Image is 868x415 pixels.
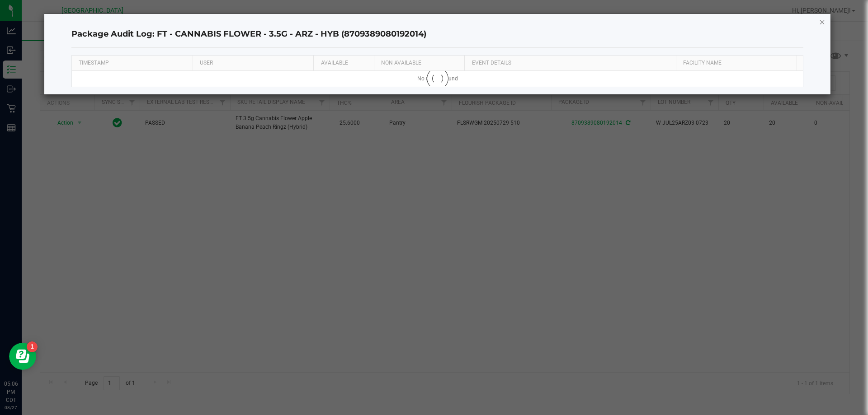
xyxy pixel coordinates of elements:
th: AVAILABLE [313,56,374,71]
th: Facility Name [676,56,797,71]
iframe: Resource center [9,343,36,370]
iframe: Resource center unread badge [27,341,38,352]
th: EVENT DETAILS [464,56,676,71]
th: USER [193,56,313,71]
th: NON AVAILABLE [374,56,464,71]
th: TIMESTAMP [72,56,193,71]
h4: Package Audit Log: FT - CANNABIS FLOWER - 3.5G - ARZ - HYB (8709389080192014) [71,28,804,40]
